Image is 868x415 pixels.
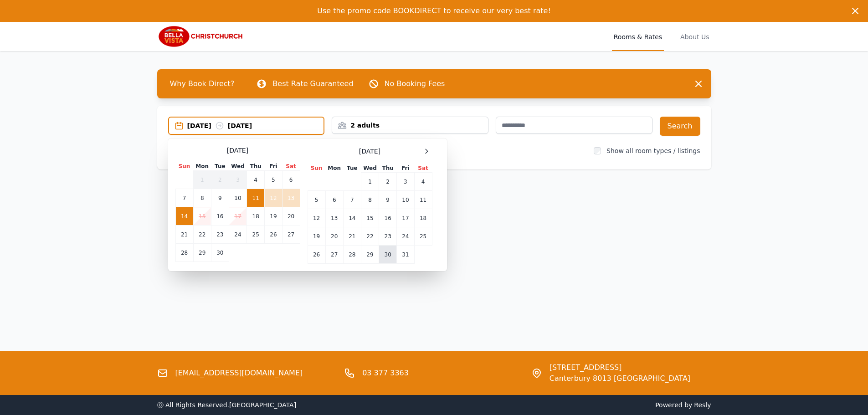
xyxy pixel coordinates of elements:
[229,207,247,225] td: 17
[414,227,432,246] td: 25
[308,191,325,209] td: 5
[157,26,245,47] img: Bella Vista Christchurch
[193,189,211,207] td: 8
[397,227,414,246] td: 24
[211,225,229,244] td: 23
[325,209,343,227] td: 13
[163,75,242,93] span: Why Book Direct?
[343,209,361,227] td: 14
[265,189,282,207] td: 12
[211,162,229,171] th: Tue
[282,225,300,244] td: 27
[265,225,282,244] td: 26
[325,191,343,209] td: 6
[308,209,325,227] td: 12
[157,401,297,409] span: ⓒ All Rights Reserved. [GEOGRAPHIC_DATA]
[175,244,193,262] td: 28
[343,246,361,264] td: 28
[229,225,247,244] td: 24
[265,162,282,171] th: Fri
[397,173,414,191] td: 3
[247,162,265,171] th: Thu
[343,191,361,209] td: 7
[359,147,380,156] span: [DATE]
[379,227,397,246] td: 23
[247,225,265,244] td: 25
[379,173,397,191] td: 2
[343,164,361,173] th: Tue
[397,209,414,227] td: 17
[379,246,397,264] td: 30
[282,207,300,225] td: 20
[282,189,300,207] td: 13
[414,173,432,191] td: 4
[317,6,551,15] span: Use the promo code BOOKDIRECT to receive our very best rate!
[229,162,247,171] th: Wed
[379,209,397,227] td: 16
[438,400,711,410] span: Powered by
[175,368,303,379] a: [EMAIL_ADDRESS][DOMAIN_NAME]
[361,209,379,227] td: 15
[362,368,409,379] a: 03 377 3363
[247,171,265,189] td: 4
[265,207,282,225] td: 19
[361,164,379,173] th: Wed
[229,171,247,189] td: 3
[606,147,700,154] label: Show all room types / listings
[397,164,414,173] th: Fri
[211,189,229,207] td: 9
[325,164,343,173] th: Mon
[678,22,711,51] a: About Us
[229,189,247,207] td: 10
[265,171,282,189] td: 5
[282,171,300,189] td: 6
[247,207,265,225] td: 18
[211,244,229,262] td: 30
[193,225,211,244] td: 22
[332,121,488,130] div: 2 adults
[660,117,700,136] button: Search
[187,121,324,130] div: [DATE] [DATE]
[414,209,432,227] td: 18
[175,207,193,225] td: 14
[325,227,343,246] td: 20
[325,246,343,264] td: 27
[193,244,211,262] td: 29
[227,146,248,155] span: [DATE]
[385,78,445,89] p: No Booking Fees
[379,164,397,173] th: Thu
[361,246,379,264] td: 29
[193,207,211,225] td: 15
[282,162,300,171] th: Sat
[550,373,690,384] span: Canterbury 8013 [GEOGRAPHIC_DATA]
[175,225,193,244] td: 21
[550,362,690,373] span: [STREET_ADDRESS]
[414,191,432,209] td: 11
[175,162,193,171] th: Sun
[379,191,397,209] td: 9
[343,227,361,246] td: 21
[247,189,265,207] td: 11
[612,22,664,51] a: Rooms & Rates
[308,164,325,173] th: Sun
[193,171,211,189] td: 1
[414,164,432,173] th: Sat
[308,246,325,264] td: 26
[211,171,229,189] td: 2
[211,207,229,225] td: 16
[361,191,379,209] td: 8
[308,227,325,246] td: 19
[193,162,211,171] th: Mon
[397,191,414,209] td: 10
[361,227,379,246] td: 22
[397,246,414,264] td: 31
[272,78,353,89] p: Best Rate Guaranteed
[175,189,193,207] td: 7
[361,173,379,191] td: 1
[694,401,711,409] a: Resly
